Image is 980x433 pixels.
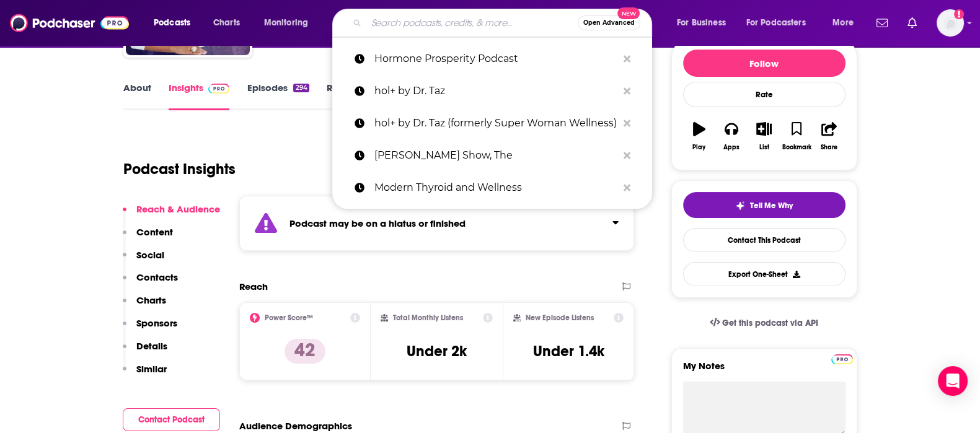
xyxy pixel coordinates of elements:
[683,192,845,218] button: tell me why sparkleTell Me Why
[722,318,818,328] span: Get this podcast via API
[289,217,466,229] strong: Podcast may be on a hiatus or finished
[239,420,352,432] h2: Audience Demographics
[824,13,869,33] button: open menu
[738,13,824,33] button: open menu
[239,196,635,251] section: Click to expand status details
[668,13,741,33] button: open menu
[821,144,837,151] div: Share
[938,366,968,396] div: Open Intercom Messenger
[213,14,240,32] span: Charts
[154,14,190,32] span: Podcasts
[374,75,617,107] p: hol+ by Dr. Taz
[332,43,652,75] a: Hormone Prosperity Podcast
[683,360,845,382] label: My Notes
[683,50,845,77] button: Follow
[683,82,845,107] div: Rate
[954,9,964,19] svg: Add a profile image
[327,82,363,110] a: Reviews
[145,13,206,33] button: open menu
[715,114,748,159] button: Apps
[123,317,177,340] button: Sponsors
[332,107,652,139] a: hol+ by Dr. Taz (formerly Super Woman Wellness)
[136,363,167,375] p: Similar
[583,20,635,26] span: Open Advanced
[293,84,309,92] div: 294
[374,172,617,204] p: Modern Thyroid and Wellness
[123,226,173,249] button: Content
[831,352,853,364] a: Pro website
[750,201,793,211] span: Tell Me Why
[759,144,769,151] div: List
[136,203,220,215] p: Reach & Audience
[700,308,829,338] a: Get this podcast via API
[533,342,604,361] h3: Under 1.4k
[780,114,813,159] button: Bookmark
[813,114,845,159] button: Share
[136,249,164,261] p: Social
[10,11,129,35] img: Podchaser - Follow, Share and Rate Podcasts
[374,43,617,75] p: Hormone Prosperity Podcast
[123,340,167,363] button: Details
[332,75,652,107] a: hol+ by Dr. Taz
[264,14,308,32] span: Monitoring
[123,294,166,317] button: Charts
[692,144,705,151] div: Play
[136,226,173,238] p: Content
[735,201,745,211] img: tell me why sparkle
[683,262,845,286] button: Export One-Sheet
[123,160,236,178] h1: Podcast Insights
[683,228,845,252] a: Contact This Podcast
[255,13,324,33] button: open menu
[169,82,230,110] a: InsightsPodchaser Pro
[723,144,739,151] div: Apps
[617,7,640,19] span: New
[782,144,811,151] div: Bookmark
[205,13,247,33] a: Charts
[136,294,166,306] p: Charts
[136,317,177,329] p: Sponsors
[903,12,922,33] a: Show notifications dropdown
[123,408,220,431] button: Contact Podcast
[247,82,309,110] a: Episodes294
[332,172,652,204] a: Modern Thyroid and Wellness
[677,14,726,32] span: For Business
[393,313,463,322] h2: Total Monthly Listens
[265,313,313,322] h2: Power Score™
[832,14,854,32] span: More
[285,339,325,364] p: 42
[123,271,178,294] button: Contacts
[123,203,220,226] button: Reach & Audience
[136,271,178,283] p: Contacts
[136,340,167,352] p: Details
[872,12,893,33] a: Show notifications dropdown
[123,82,151,110] a: About
[239,281,268,292] h2: Reach
[366,13,578,33] input: Search podcasts, credits, & more...
[937,9,964,37] img: User Profile
[937,9,964,37] span: Logged in as nicole.koremenos
[332,139,652,172] a: [PERSON_NAME] Show, The
[123,249,164,272] button: Social
[526,313,594,322] h2: New Episode Listens
[344,9,664,37] div: Search podcasts, credits, & more...
[746,14,806,32] span: For Podcasters
[831,354,853,364] img: Podchaser Pro
[208,84,230,94] img: Podchaser Pro
[683,114,715,159] button: Play
[578,15,640,30] button: Open AdvancedNew
[374,139,617,172] p: Dr. Shannon Show, The
[407,342,467,361] h3: Under 2k
[123,363,167,386] button: Similar
[937,9,964,37] button: Show profile menu
[748,114,780,159] button: List
[374,107,617,139] p: hol+ by Dr. Taz (formerly Super Woman Wellness)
